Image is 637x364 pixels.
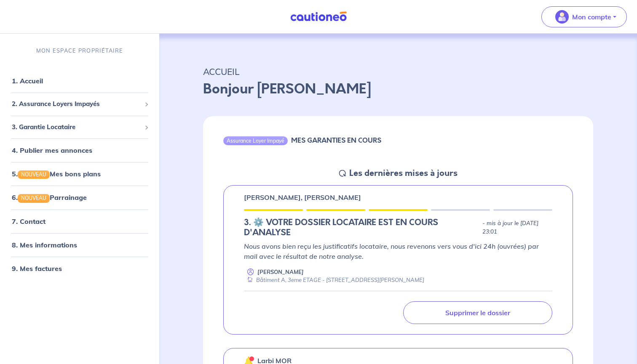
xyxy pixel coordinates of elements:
[3,213,156,229] div: 7. Contact
[12,170,101,178] a: 5.NOUVEAUMes bons plans
[349,168,458,178] h5: Les dernières mises à jours
[257,268,304,276] p: [PERSON_NAME]
[3,96,156,112] div: 2. Assurance Loyers Impayés
[12,99,141,109] span: 2. Assurance Loyers Impayés
[3,165,156,182] div: 5.NOUVEAUMes bons plans
[12,122,141,132] span: 3. Garantie Locataire
[244,276,424,284] div: Bâtiment A, 3eme ETAGE - [STREET_ADDRESS][PERSON_NAME]
[244,192,361,202] p: [PERSON_NAME], [PERSON_NAME]
[287,11,350,22] img: Cautioneo
[555,10,569,24] img: illu_account_valid_menu.svg
[203,79,593,99] p: Bonjour [PERSON_NAME]
[12,240,77,249] a: 8. Mes informations
[244,218,479,238] h5: 3.︎ ⚙️ VOTRE DOSSIER LOCATAIRE EST EN COURS D'ANALYSE
[12,264,62,272] a: 9. Mes factures
[244,241,552,261] p: Nous avons bien reçu les justificatifs locataire, nous revenons vers vous d'ici 24h (ouvrées) par...
[3,72,156,89] div: 1. Accueil
[12,77,43,85] a: 1. Accueil
[3,236,156,253] div: 8. Mes informations
[445,308,510,317] p: Supprimer le dossier
[572,12,611,22] p: Mon compte
[12,193,87,202] a: 6.NOUVEAUParrainage
[223,136,288,145] div: Assurance Loyer Impayé
[12,217,45,225] a: 7. Contact
[3,142,156,159] div: 4. Publier mes annonces
[403,301,552,324] a: Supprimer le dossier
[3,119,156,135] div: 3. Garantie Locataire
[3,260,156,276] div: 9. Mes factures
[291,136,381,144] h6: MES GARANTIES EN COURS
[36,47,123,55] p: MON ESPACE PROPRIÉTAIRE
[482,219,552,236] p: - mis à jour le [DATE] 23:01
[12,146,92,154] a: 4. Publier mes annonces
[244,218,552,238] div: state: DOCUMENTS-TO-EVALUATE, Context: NEW,CHOOSE-CERTIFICATE,COLOCATION,LESSOR-DOCUMENTS
[203,64,593,79] p: ACCUEIL
[541,6,627,27] button: illu_account_valid_menu.svgMon compte
[3,189,156,206] div: 6.NOUVEAUParrainage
